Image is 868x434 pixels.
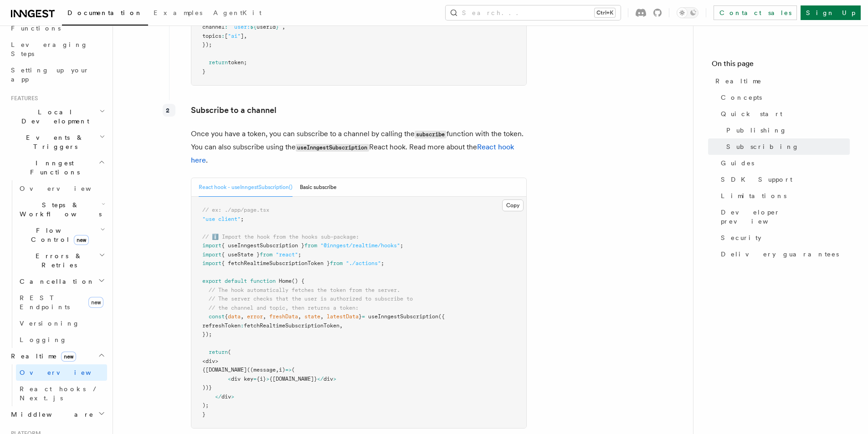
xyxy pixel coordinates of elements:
[269,376,317,382] span: {[DOMAIN_NAME]}
[11,66,89,83] span: Setting up your app
[202,216,241,222] span: "use client"
[7,62,107,87] a: Setting up your app
[202,234,359,240] span: // ℹ️ Import the hook from the hooks sub-package:
[202,402,209,408] span: );
[221,251,260,258] span: { useState }
[202,278,221,284] span: export
[250,24,257,30] span: ${
[74,235,89,245] span: new
[7,364,107,406] div: Realtimenew
[20,369,113,376] span: Overview
[228,313,241,320] span: data
[209,305,359,311] span: // the channel and topic, then returns a token:
[279,278,292,284] span: Home
[202,24,225,30] span: channel
[228,376,231,382] span: <
[202,207,269,213] span: // ex: ./app/page.tsx
[241,216,244,222] span: ;
[721,175,792,184] span: SDK Support
[202,242,221,249] span: import
[279,24,282,30] span: `
[202,260,221,266] span: import
[282,24,285,30] span: ,
[215,358,218,364] span: >
[221,260,330,266] span: { fetchRealtimeSubscriptionToken }
[20,336,67,343] span: Logging
[298,313,301,320] span: ,
[250,278,276,284] span: function
[362,313,365,320] span: =
[225,24,228,30] span: :
[228,59,247,66] span: token;
[266,376,269,382] span: >
[359,313,362,320] span: }
[244,33,247,39] span: ,
[202,411,205,418] span: }
[7,107,99,126] span: Local Development
[723,122,850,138] a: Publishing
[298,251,301,258] span: ;
[16,381,107,406] a: React hooks / Next.js
[221,33,225,39] span: :
[191,128,527,167] p: Once you have a token, you can subscribe to a channel by calling the function with the token. You...
[231,393,234,400] span: >
[327,313,359,320] span: latestData
[16,251,99,270] span: Errors & Retries
[339,322,343,329] span: ,
[717,89,850,106] a: Concepts
[215,393,221,400] span: </
[16,197,107,222] button: Steps & Workflows
[163,104,175,117] div: 2
[368,313,438,320] span: useInngestSubscription
[247,313,263,320] span: error
[7,352,76,361] span: Realtime
[292,367,295,373] span: (
[154,9,202,16] span: Examples
[276,24,279,30] span: }
[415,131,447,138] code: subscribe
[7,36,107,62] a: Leveraging Steps
[304,242,317,249] span: from
[717,155,850,171] a: Guides
[208,3,267,25] a: AgentKit
[225,313,228,320] span: {
[717,106,850,122] a: Quick start
[67,9,143,16] span: Documentation
[721,93,762,102] span: Concepts
[228,349,231,355] span: (
[381,260,384,266] span: ;
[202,322,241,329] span: refreshToken
[721,208,850,226] span: Developer preview
[209,296,413,302] span: // The server checks that the user is authorized to subscribe to
[228,33,241,39] span: "ai"
[717,171,850,188] a: SDK Support
[241,313,244,320] span: ,
[7,133,99,151] span: Events & Triggers
[202,331,212,337] span: });
[712,73,850,89] a: Realtime
[717,188,850,204] a: Limitations
[317,376,324,382] span: </
[595,8,615,17] kbd: Ctrl+K
[723,138,850,155] a: Subscribing
[260,251,272,258] span: from
[7,406,107,423] button: Middleware
[717,230,850,246] a: Security
[346,260,381,266] span: "./actions"
[202,33,221,39] span: topics
[16,364,107,381] a: Overview
[16,222,107,248] button: Flow Controlnew
[241,33,244,39] span: ]
[202,68,205,75] span: }
[88,297,103,308] span: new
[292,278,304,284] span: () {
[721,233,761,242] span: Security
[330,260,343,266] span: from
[16,226,100,244] span: Flow Control
[677,7,699,18] button: Toggle dark mode
[20,320,80,327] span: Versioning
[209,287,400,293] span: // The hook automatically fetches the token from the server.
[191,104,527,117] p: Subscribe to a channel
[7,158,98,177] span: Inngest Functions
[213,9,262,16] span: AgentKit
